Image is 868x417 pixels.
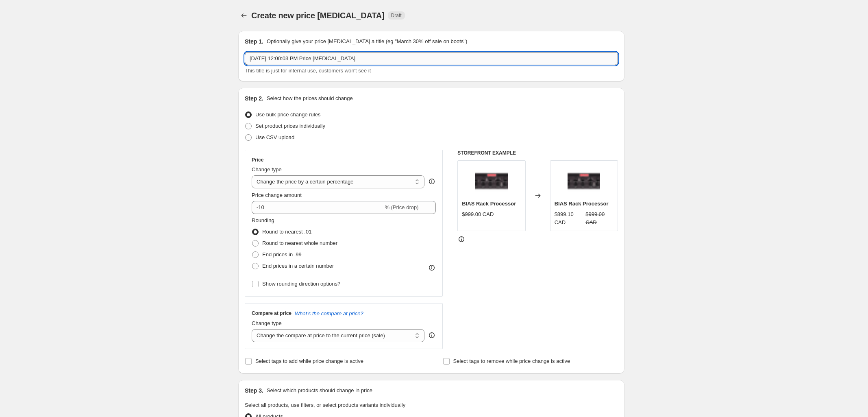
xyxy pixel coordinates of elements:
h2: Step 3. [245,386,263,395]
h6: STOREFRONT EXAMPLE [457,150,618,156]
p: Select which products should change in price [267,386,372,395]
span: Change type [252,166,282,172]
span: End prices in a certain number [262,263,334,269]
p: Optionally give your price [MEDICAL_DATA] a title (eg "March 30% off sale on boots") [267,37,467,46]
span: Use bulk price change rules [255,111,320,118]
p: Select how the prices should change [267,94,353,103]
span: This title is just for internal use, customers won't see it [245,68,371,74]
span: Select all products, use filters, or select products variants individually [245,402,405,408]
img: BIAS-Rack-Processor-front_p_80x.png [568,165,600,197]
input: 30% off holiday sale [245,52,618,65]
button: Price change jobs [238,10,250,21]
span: Select tags to remove while price change is active [453,358,570,364]
span: BIAS Rack Processor [555,201,609,207]
h2: Step 2. [245,94,263,103]
span: % (Price drop) [385,204,418,210]
button: What's the compare at price? [295,310,363,317]
span: Create new price [MEDICAL_DATA] [251,11,385,20]
span: Select tags to add while price change is active [255,358,363,364]
span: Use CSV upload [255,134,294,140]
span: Round to nearest .01 [262,229,311,235]
h3: Price [252,157,263,163]
h2: Step 1. [245,37,263,46]
span: End prices in .99 [262,251,302,258]
span: Set product prices individually [255,123,325,129]
span: Rounding [252,217,274,223]
div: help [428,331,436,339]
div: $999.00 CAD [462,210,494,218]
img: BIAS-Rack-Processor-front_p_80x.png [475,165,508,197]
span: BIAS Rack Processor [462,201,516,207]
span: Round to nearest whole number [262,240,337,246]
span: Show rounding direction options? [262,281,340,287]
h3: Compare at price [252,310,292,317]
span: Draft [391,12,402,19]
div: $899.10 CAD [555,210,583,227]
input: -15 [252,201,383,214]
span: Change type [252,320,282,326]
strike: $999.00 CAD [585,210,613,227]
div: help [428,177,436,186]
span: Price change amount [252,192,302,198]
